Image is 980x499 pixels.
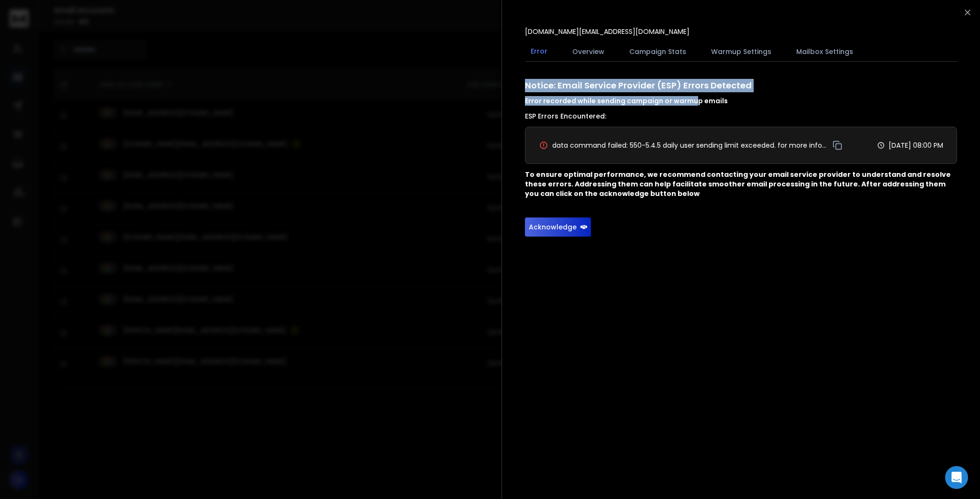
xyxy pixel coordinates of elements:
[525,111,957,121] h3: ESP Errors Encountered:
[791,41,859,62] button: Mailbox Settings
[945,466,968,489] div: Open Intercom Messenger
[624,41,692,62] button: Campaign Stats
[705,41,777,62] button: Warmup Settings
[567,41,610,62] button: Overview
[525,217,591,237] button: Acknowledge
[889,141,943,150] p: [DATE] 08:00 PM
[525,41,553,63] button: Error
[525,27,690,36] p: [DOMAIN_NAME][EMAIL_ADDRESS][DOMAIN_NAME]
[552,141,827,150] span: data command failed: 550-5.4.5 daily user sending limit exceeded. for more information on gmail 5...
[525,170,957,198] p: To ensure optimal performance, we recommend contacting your email service provider to understand ...
[525,79,957,106] h1: Notice: Email Service Provider (ESP) Errors Detected
[525,96,957,106] h4: Error recorded while sending campaign or warmup emails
